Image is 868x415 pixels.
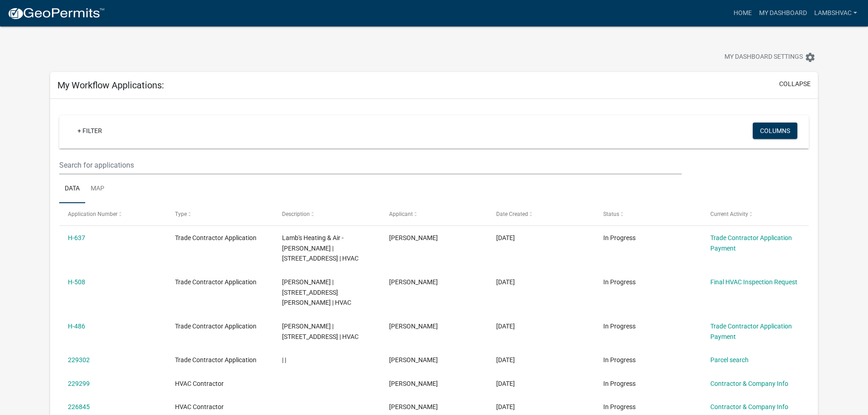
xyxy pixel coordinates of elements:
datatable-header-cell: Status [594,203,701,225]
span: In Progress [603,234,636,241]
a: Contractor & Company Info [710,380,788,387]
span: SARA LAMB | 7001 AIRPORT DRIVE | HVAC [282,323,359,340]
a: Map [85,174,110,204]
a: Lambshvac [811,5,861,22]
a: Data [59,174,85,204]
span: In Progress [603,278,636,286]
span: Sara Lamb [389,278,438,286]
span: 03/05/2024 [496,356,515,364]
datatable-header-cell: Description [273,203,380,225]
a: My Dashboard [755,5,811,22]
button: Columns [753,123,797,139]
a: H-486 [68,323,85,330]
span: In Progress [603,323,636,330]
span: Applicant [389,211,413,217]
a: H-508 [68,278,85,286]
datatable-header-cell: Application Number [59,203,166,225]
span: Trade Contractor Application [175,323,257,330]
span: Sara Lamb [389,403,438,410]
a: Trade Contractor Application Payment [710,323,792,340]
span: Date Created [496,211,528,217]
span: 03/05/2024 [496,323,515,330]
span: Sara Lamb [389,234,438,241]
a: Contractor & Company Info [710,403,788,410]
span: 03/05/2024 [496,380,515,387]
span: Current Activity [710,211,748,217]
span: HVAC Contractor [175,380,224,387]
span: Type [175,211,187,217]
span: HVAC Contractor [175,403,224,410]
span: My Dashboard Settings [724,52,803,63]
datatable-header-cell: Date Created [488,203,595,225]
span: Sara Lamb [389,356,438,364]
button: collapse [779,79,811,89]
span: Sara Lamb [389,323,438,330]
span: Sara Lamb [389,380,438,387]
i: settings [805,52,816,63]
a: H-637 [68,234,85,241]
a: + Filter [70,123,109,139]
a: 229299 [68,380,90,387]
span: Trade Contractor Application [175,234,257,241]
span: Status [603,211,619,217]
span: Trade Contractor Application [175,278,257,286]
span: Description [282,211,310,217]
a: 226845 [68,403,90,410]
span: In Progress [603,380,636,387]
a: Final HVAC Inspection Request [710,278,797,286]
span: In Progress [603,403,636,410]
button: My Dashboard Settingssettings [717,48,823,66]
datatable-header-cell: Applicant [380,203,488,225]
datatable-header-cell: Current Activity [701,203,808,225]
span: SARA LAMB | 11760 TRELOAR ROAD | HVAC [282,278,351,307]
a: Parcel search [710,356,749,364]
span: Trade Contractor Application [175,356,257,364]
span: 09/25/2024 [496,234,515,241]
h5: My Workflow Applications: [57,80,164,91]
datatable-header-cell: Type [166,203,273,225]
span: | | [282,356,286,364]
span: In Progress [603,356,636,364]
a: Home [730,5,755,22]
span: 02/28/2024 [496,403,515,410]
span: Lamb's Heating & Air - Tracy Mills | 6014 REDBERRY JUNIPER DR | HVAC [282,234,359,262]
span: 04/04/2024 [496,278,515,286]
a: 229302 [68,356,90,364]
span: Application Number [68,211,118,217]
a: Trade Contractor Application Payment [710,234,792,252]
input: Search for applications [59,156,681,174]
